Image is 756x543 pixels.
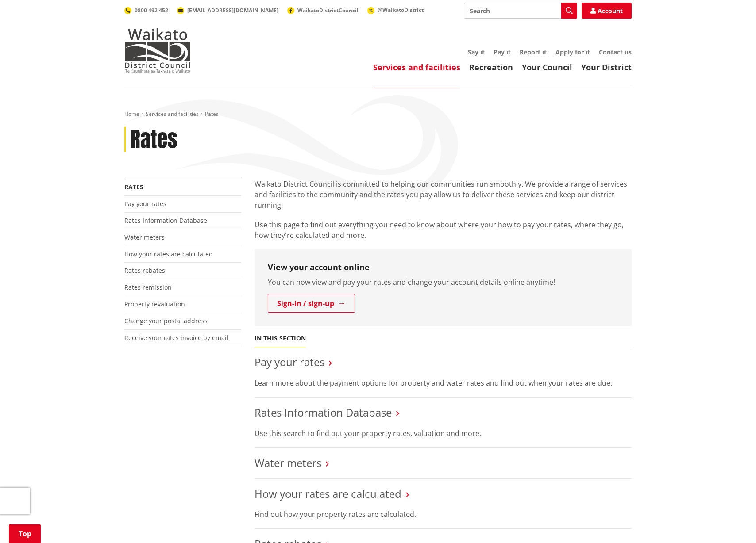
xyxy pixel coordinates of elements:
h5: In this section [255,335,306,342]
p: You can now view and pay your rates and change your account details online anytime! [268,277,618,287]
a: Account [582,3,632,19]
p: Use this search to find out your property rates, valuation and more. [255,428,632,439]
a: Pay your rates [124,199,166,208]
p: Use this page to find out everything you need to know about where your how to pay your rates, whe... [255,219,632,241]
a: Apply for it [555,48,590,56]
p: Learn more about the payment options for property and water rates and find out when your rates ar... [255,378,632,388]
a: Pay your rates [255,355,324,369]
input: Search input [464,3,577,19]
h3: View your account online [268,263,618,272]
nav: breadcrumb [124,111,632,118]
a: Water meters [255,455,321,470]
a: Pay it [494,48,511,56]
a: Property revaluation [124,300,185,308]
a: 0800 492 452 [124,7,168,14]
a: Top [9,524,41,543]
a: Services and facilities [146,110,199,118]
span: Rates [205,110,219,118]
a: [EMAIL_ADDRESS][DOMAIN_NAME] [177,7,278,14]
p: Find out how your property rates are calculated. [255,509,632,520]
a: Water meters [124,233,165,241]
a: Home [124,110,139,118]
span: @WaikatoDistrict [378,6,424,14]
a: Rates [124,183,143,191]
span: WaikatoDistrictCouncil [297,7,359,14]
a: Change your postal address [124,317,208,325]
a: How your rates are calculated [255,486,401,501]
img: Waikato District Council - Te Kaunihera aa Takiwaa o Waikato [124,28,191,73]
a: Your Council [522,62,572,73]
a: Recreation [469,62,513,73]
a: Rates Information Database [255,405,392,420]
p: Waikato District Council is committed to helping our communities run smoothly. We provide a range... [255,179,632,210]
a: Report it [520,48,547,56]
span: [EMAIL_ADDRESS][DOMAIN_NAME] [187,7,278,14]
a: How your rates are calculated [124,250,213,258]
a: Say it [468,48,485,56]
a: Rates remission [124,283,172,291]
a: Contact us [599,48,632,56]
a: Services and facilities [373,62,460,73]
span: 0800 492 452 [135,7,168,14]
a: Rates rebates [124,266,165,275]
a: Receive your rates invoice by email [124,333,228,342]
iframe: Messenger Launcher [715,506,747,538]
a: Your District [581,62,632,73]
a: @WaikatoDistrict [367,6,424,14]
a: Sign-in / sign-up [268,294,355,313]
a: Rates Information Database [124,216,207,225]
a: WaikatoDistrictCouncil [287,7,359,14]
h1: Rates [130,127,177,153]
